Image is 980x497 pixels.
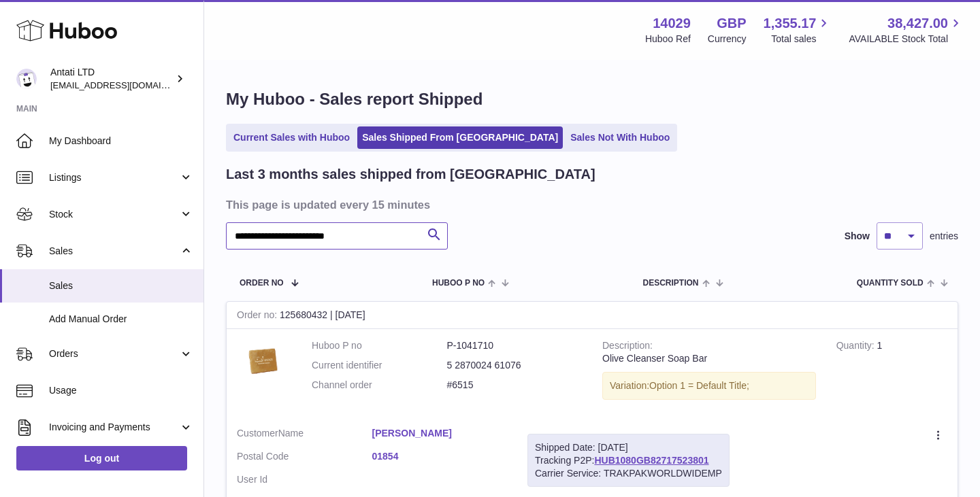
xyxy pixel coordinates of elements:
strong: 14029 [653,14,691,33]
div: Variation: [602,372,816,400]
span: Quantity Sold [857,279,924,288]
dt: Huboo P no [312,339,447,352]
a: HUB1080GB82717523801 [594,455,708,466]
span: Usage [49,384,193,397]
div: Shipped Date: [DATE] [535,441,722,454]
dd: 5 2870024 61076 [447,359,583,372]
a: Sales Shipped From [GEOGRAPHIC_DATA] [357,126,563,149]
td: 1 [826,329,958,417]
span: Sales [49,245,179,258]
dt: Name [237,427,372,443]
span: Order No [240,279,284,288]
img: barsoap.png [237,339,291,384]
div: Carrier Service: TRAKPAKWORLDWIDEMP [535,467,722,480]
div: 125680432 | [DATE] [227,302,958,329]
div: Huboo Ref [645,33,691,46]
span: entries [930,230,958,243]
label: Show [845,230,870,243]
div: Antati LTD [50,66,173,92]
a: 01854 [372,450,508,463]
span: Total sales [771,33,832,46]
a: Log out [16,446,187,470]
dt: Channel order [312,379,447,392]
span: My Dashboard [49,135,193,148]
strong: GBP [717,14,746,33]
dd: P-1041710 [447,339,583,352]
span: Option 1 = Default Title; [649,380,749,391]
span: Huboo P no [432,279,485,288]
h2: Last 3 months sales shipped from [GEOGRAPHIC_DATA] [226,165,595,184]
span: Add Manual Order [49,313,193,326]
span: Customer [237,428,278,439]
a: Sales Not With Huboo [566,126,674,149]
span: Description [642,279,698,288]
strong: Quantity [836,340,877,354]
dt: User Id [237,473,372,486]
h3: This page is updated every 15 minutes [226,197,955,212]
dd: #6515 [447,379,583,392]
dt: Current identifier [312,359,447,372]
a: [PERSON_NAME] [372,427,508,440]
span: Orders [49,347,179,360]
div: Olive Cleanser Soap Bar [602,352,816,365]
span: Sales [49,279,193,292]
div: Tracking P2P: [527,434,730,487]
span: 1,355.17 [764,14,817,33]
span: 38,427.00 [887,14,948,33]
a: 38,427.00 AVAILABLE Stock Total [849,14,964,46]
span: Listings [49,171,179,184]
img: toufic@antatiskin.com [16,69,37,89]
div: Currency [708,33,747,46]
span: Stock [49,208,179,221]
span: AVAILABLE Stock Total [849,33,964,46]
a: Current Sales with Huboo [229,126,355,149]
span: Invoicing and Payments [49,421,179,434]
span: [EMAIL_ADDRESS][DOMAIN_NAME] [50,80,200,90]
h1: My Huboo - Sales report Shipped [226,88,958,110]
strong: Description [602,340,653,354]
a: 1,355.17 Total sales [764,14,832,46]
dt: Postal Code [237,450,372,466]
strong: Order no [237,309,280,324]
